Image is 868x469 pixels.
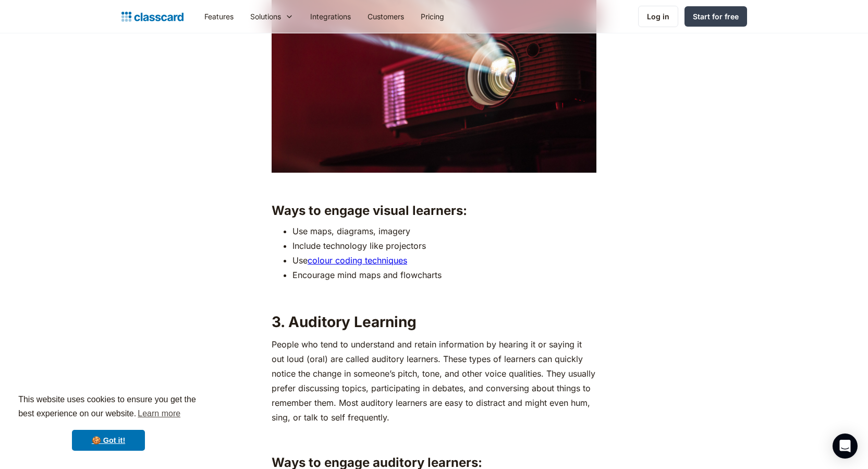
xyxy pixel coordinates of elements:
[136,406,182,422] a: learn more about cookies
[302,5,359,28] a: Integrations
[693,11,739,22] div: Start for free
[272,313,417,331] strong: 3. Auditory Learning
[272,430,596,444] p: ‍
[72,430,145,451] a: dismiss cookie message
[272,178,596,193] p: ‍
[292,268,596,282] li: Encourage mind maps and flowcharts
[833,434,858,459] div: Open Intercom Messenger
[412,5,453,28] a: Pricing
[250,11,281,22] div: Solutions
[272,337,596,425] p: People who tend to understand and retain information by hearing it or saying it out loud (oral) a...
[638,6,678,27] a: Log in
[292,253,596,268] li: Use
[242,5,302,28] div: Solutions
[292,238,596,253] li: Include technology like projectors
[292,224,596,238] li: Use maps, diagrams, imagery
[272,203,467,218] strong: Ways to engage visual learners:
[8,383,209,461] div: cookieconsent
[359,5,412,28] a: Customers
[121,9,184,24] a: home
[308,255,407,266] a: colour coding techniques
[18,393,199,422] span: This website uses cookies to ensure you get the best experience on our website.
[196,5,242,28] a: Features
[684,6,747,27] a: Start for free
[647,11,669,22] div: Log in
